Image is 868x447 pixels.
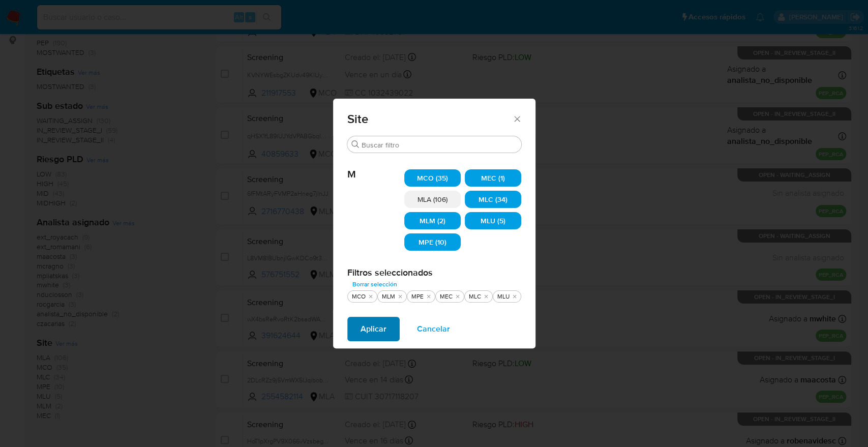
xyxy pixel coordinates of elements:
[404,191,461,208] div: MLA (106)
[417,173,448,183] span: MCO (35)
[347,278,402,290] button: Borrar selección
[350,292,368,301] div: MCO
[396,292,404,301] button: quitar MLM
[425,292,433,301] button: quitar MPE
[409,292,426,301] div: MPE
[352,279,397,289] span: Borrar selección
[417,194,447,204] span: MLA (106)
[454,292,462,301] button: quitar MEC
[404,233,461,251] div: MPE (10)
[481,216,505,226] span: MLU (5)
[404,317,463,341] button: Cancelar
[511,292,519,301] button: quitar MLU
[481,173,505,183] span: MEC (1)
[404,212,461,229] div: MLM (2)
[351,140,360,148] button: Buscar
[417,318,450,340] span: Cancelar
[420,216,445,226] span: MLM (2)
[347,317,400,341] button: Aplicar
[465,212,521,229] div: MLU (5)
[482,292,490,301] button: quitar MLC
[367,292,375,301] button: quitar MCO
[418,237,446,247] span: MPE (10)
[347,113,513,125] span: Site
[478,194,507,204] span: MLC (34)
[438,292,455,301] div: MEC
[361,318,386,340] span: Aplicar
[380,292,397,301] div: MLM
[347,267,521,278] h2: Filtros seleccionados
[362,140,517,150] input: Buscar filtro
[467,292,483,301] div: MLC
[465,191,521,208] div: MLC (34)
[512,114,521,123] button: Cerrar
[404,169,461,187] div: MCO (35)
[495,292,512,301] div: MLU
[465,169,521,187] div: MEC (1)
[347,153,404,181] span: M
